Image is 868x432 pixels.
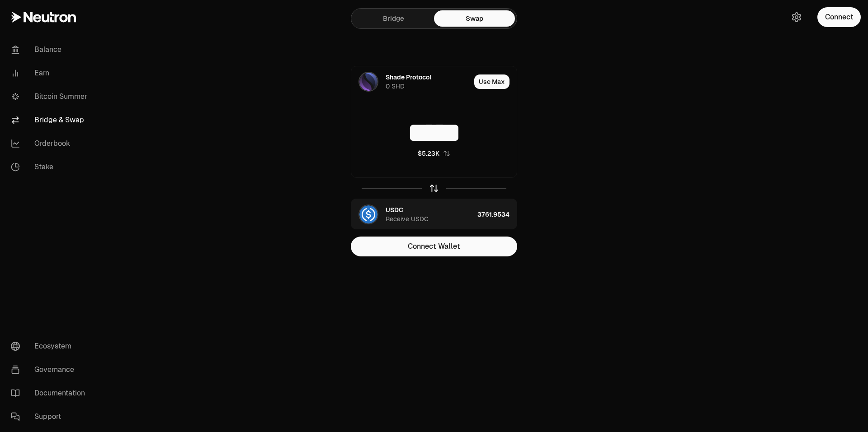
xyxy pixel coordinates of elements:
[386,73,431,82] div: Shade Protocol
[386,205,403,214] div: USDC
[359,205,377,223] img: USDC Logo
[4,155,98,179] a: Stake
[474,74,509,89] button: Use Max
[4,381,98,405] a: Documentation
[418,149,439,158] div: $5.23K
[817,7,861,27] button: Connect
[4,61,98,85] a: Earn
[4,405,98,428] a: Support
[4,38,98,61] a: Balance
[418,149,450,158] button: $5.23K
[353,10,434,27] a: Bridge
[4,108,98,132] a: Bridge & Swap
[4,334,98,358] a: Ecosystem
[351,66,471,97] div: SHD LogoShade Protocol0 SHD
[434,10,515,27] a: Swap
[386,82,405,91] div: 0 SHD
[351,199,474,230] div: USDC LogoUSDCReceive USDC
[386,214,429,223] div: Receive USDC
[351,199,517,230] button: USDC LogoUSDCReceive USDC3761.9534
[4,358,98,381] a: Governance
[4,85,98,108] a: Bitcoin Summer
[351,237,517,256] button: Connect Wallet
[359,73,377,91] img: SHD Logo
[4,132,98,155] a: Orderbook
[477,199,517,230] div: 3761.9534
